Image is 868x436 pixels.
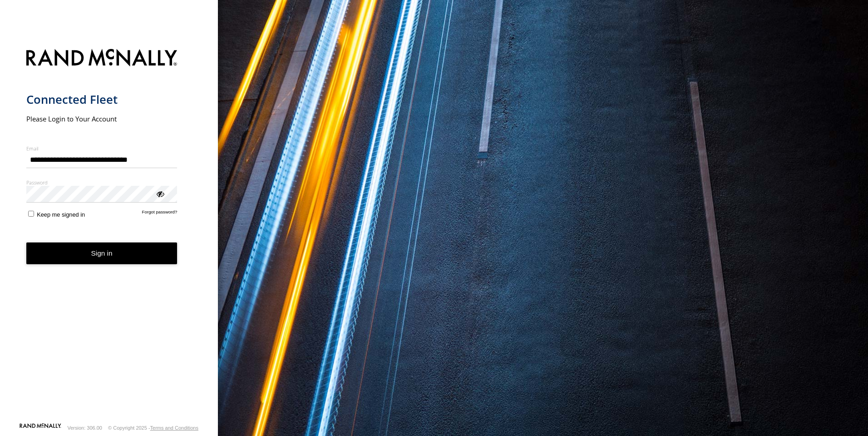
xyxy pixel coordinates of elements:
div: Version: 306.00 [68,425,102,431]
label: Password [26,179,178,186]
label: Email [26,145,178,152]
a: Forgot password? [142,209,178,218]
span: Keep me signed in [37,211,85,218]
h1: Connected Fleet [26,92,178,107]
a: Terms and Conditions [150,425,198,431]
h2: Please Login to Your Account [26,114,178,123]
img: Rand McNally [26,47,178,70]
input: Keep me signed in [28,211,34,217]
div: © Copyright 2025 - [108,425,198,431]
div: ViewPassword [155,189,164,198]
button: Sign in [26,242,178,265]
a: Visit our Website [20,423,61,432]
form: main [26,44,192,422]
